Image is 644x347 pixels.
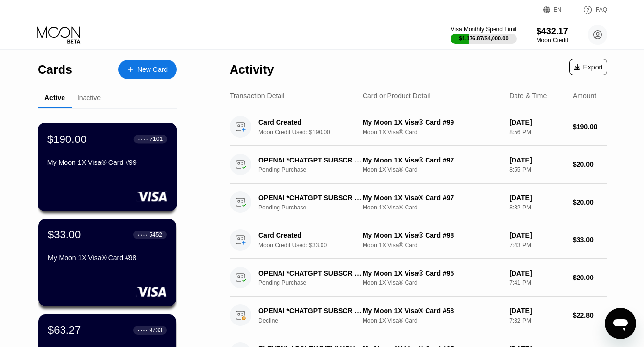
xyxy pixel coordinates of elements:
[363,242,501,249] div: Moon 1X Visa® Card
[509,194,565,202] div: [DATE]
[537,26,568,44] div: $432.17Moon Credit
[605,308,636,339] iframe: Кнопка запуска окна обмена сообщениями
[258,242,371,249] div: Moon Credit Used: $33.00
[363,307,501,315] div: My Moon 1X Visa® Card #58
[543,5,573,15] div: EN
[47,133,86,145] div: $190.00
[47,159,167,166] div: My Moon 1X Visa® Card #99
[230,221,607,259] div: Card CreatedMoon Credit Used: $33.00My Moon 1X Visa® Card #98Moon 1X Visa® Card[DATE]7:43 PM$33.00
[509,242,565,249] div: 7:43 PM
[149,231,162,238] div: 5452
[554,6,562,13] div: EN
[363,92,430,100] div: Card or Product Detail
[509,166,565,173] div: 8:55 PM
[509,231,565,239] div: [DATE]
[137,66,168,74] div: New Card
[77,94,101,102] div: Inactive
[363,204,501,211] div: Moon 1X Visa® Card
[596,6,607,13] div: FAQ
[48,229,81,241] div: $33.00
[363,279,501,286] div: Moon 1X Visa® Card
[149,327,162,334] div: 9733
[230,259,607,297] div: OPENAI *CHATGPT SUBSCR [PHONE_NUMBER] USPending PurchaseMy Moon 1X Visa® Card #95Moon 1X Visa® Ca...
[509,156,565,164] div: [DATE]
[230,297,607,334] div: OPENAI *CHATGPT SUBSCR [PHONE_NUMBER] IEDeclineMy Moon 1X Visa® Card #58Moon 1X Visa® Card[DATE]7...
[118,60,177,79] div: New Card
[258,156,363,164] div: OPENAI *CHATGPT SUBSCR [PHONE_NUMBER] US
[573,123,607,131] div: $190.00
[574,63,603,71] div: Export
[573,161,607,168] div: $20.00
[363,194,501,202] div: My Moon 1X Visa® Card #97
[573,5,607,15] div: FAQ
[363,118,501,126] div: My Moon 1X Visa® Card #99
[573,311,607,319] div: $22.80
[509,317,565,324] div: 7:32 PM
[573,198,607,206] div: $20.00
[258,129,371,136] div: Moon Credit Used: $190.00
[230,92,284,100] div: Transaction Detail
[459,35,509,41] div: $1,176.87 / $4,000.00
[363,156,501,164] div: My Moon 1X Visa® Card #97
[363,317,501,324] div: Moon 1X Visa® Card
[258,279,371,286] div: Pending Purchase
[573,236,607,244] div: $33.00
[509,118,565,126] div: [DATE]
[509,92,547,100] div: Date & Time
[230,63,274,77] div: Activity
[230,184,607,221] div: OPENAI *CHATGPT SUBSCR [PHONE_NUMBER] USPending PurchaseMy Moon 1X Visa® Card #97Moon 1X Visa® Ca...
[258,118,363,126] div: Card Created
[38,219,176,306] div: $33.00● ● ● ●5452My Moon 1X Visa® Card #98
[258,166,371,173] div: Pending Purchase
[363,166,501,173] div: Moon 1X Visa® Card
[509,279,565,286] div: 7:41 PM
[48,254,167,262] div: My Moon 1X Visa® Card #98
[537,37,568,44] div: Moon Credit
[38,63,72,77] div: Cards
[509,129,565,136] div: 8:56 PM
[258,231,363,239] div: Card Created
[230,108,607,146] div: Card CreatedMoon Credit Used: $190.00My Moon 1X Visa® Card #99Moon 1X Visa® Card[DATE]8:56 PM$190.00
[48,324,81,337] div: $63.27
[569,59,607,75] div: Export
[44,94,65,102] div: Active
[138,138,148,140] div: ● ● ● ●
[258,269,363,277] div: OPENAI *CHATGPT SUBSCR [PHONE_NUMBER] US
[537,26,568,37] div: $432.17
[138,233,148,236] div: ● ● ● ●
[258,204,371,211] div: Pending Purchase
[451,26,516,44] div: Visa Monthly Spend Limit$1,176.87/$4,000.00
[230,146,607,184] div: OPENAI *CHATGPT SUBSCR [PHONE_NUMBER] USPending PurchaseMy Moon 1X Visa® Card #97Moon 1X Visa® Ca...
[363,129,501,136] div: Moon 1X Visa® Card
[363,269,501,277] div: My Moon 1X Visa® Card #95
[38,123,176,211] div: $190.00● ● ● ●7101My Moon 1X Visa® Card #99
[258,194,363,202] div: OPENAI *CHATGPT SUBSCR [PHONE_NUMBER] US
[573,92,596,100] div: Amount
[258,317,371,324] div: Decline
[509,204,565,211] div: 8:32 PM
[138,329,148,332] div: ● ● ● ●
[451,26,516,33] div: Visa Monthly Spend Limit
[150,136,163,142] div: 7101
[509,269,565,277] div: [DATE]
[363,231,501,239] div: My Moon 1X Visa® Card #98
[258,307,363,315] div: OPENAI *CHATGPT SUBSCR [PHONE_NUMBER] IE
[573,274,607,281] div: $20.00
[509,307,565,315] div: [DATE]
